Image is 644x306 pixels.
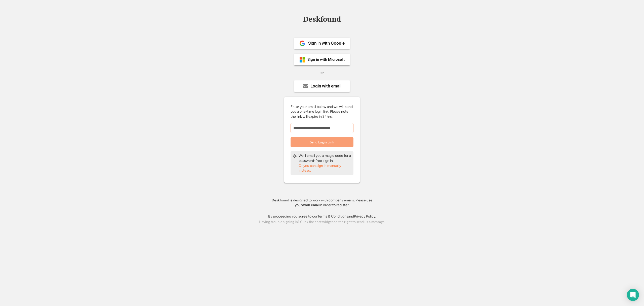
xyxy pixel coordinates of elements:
strong: work email [302,203,319,207]
img: 1024px-Google__G__Logo.svg.png [299,40,305,46]
div: Or you can sign in manually instead. [299,163,351,173]
div: or [320,70,324,75]
div: Sign in with Microsoft [307,58,345,62]
img: ms-symbollockup_mssymbol_19.png [299,57,305,63]
div: Login with email [310,84,341,88]
a: Privacy Policy. [354,214,376,219]
div: By proceeding you agree to our and [268,214,376,219]
div: Sign in with Google [308,41,345,45]
div: We'll email you a magic code for a password-free sign in. [299,153,351,163]
div: Open Intercom Messenger [627,289,639,301]
div: Deskfound [301,15,343,23]
div: Deskfound is designed to work with company emails. Please use your in order to register. [265,198,379,208]
div: Enter your email below and we will send you a one-time login link. Please note the link will expi... [291,104,353,119]
button: Send Login Link [291,137,353,147]
a: Terms & Conditions [317,214,348,219]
